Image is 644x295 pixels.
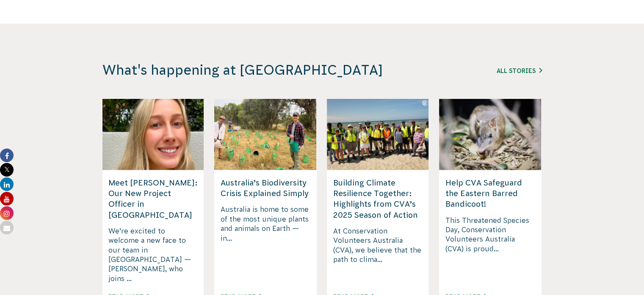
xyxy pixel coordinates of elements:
h5: Australia’s Biodiversity Crisis Explained Simply [221,177,310,199]
p: This Threatened Species Day, Conservation Volunteers Australia (CVA) is proud... [445,216,535,284]
p: At Conservation Volunteers Australia (CVA), we believe that the path to clima... [333,226,423,283]
h5: Building Climate Resilience Together: Highlights from CVA’s 2025 Season of Action [333,177,423,220]
p: We’re excited to welcome a new face to our team in [GEOGRAPHIC_DATA] — [PERSON_NAME], who joins ... [108,226,198,283]
h3: What's happening at [GEOGRAPHIC_DATA] [102,62,428,79]
h5: Help CVA Safeguard the Eastern Barred Bandicoot! [445,177,535,210]
p: Australia is home to some of the most unique plants and animals on Earth — in... [221,205,310,283]
a: All Stories [497,67,542,74]
h5: Meet [PERSON_NAME]: Our New Project Officer in [GEOGRAPHIC_DATA] [108,177,198,220]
